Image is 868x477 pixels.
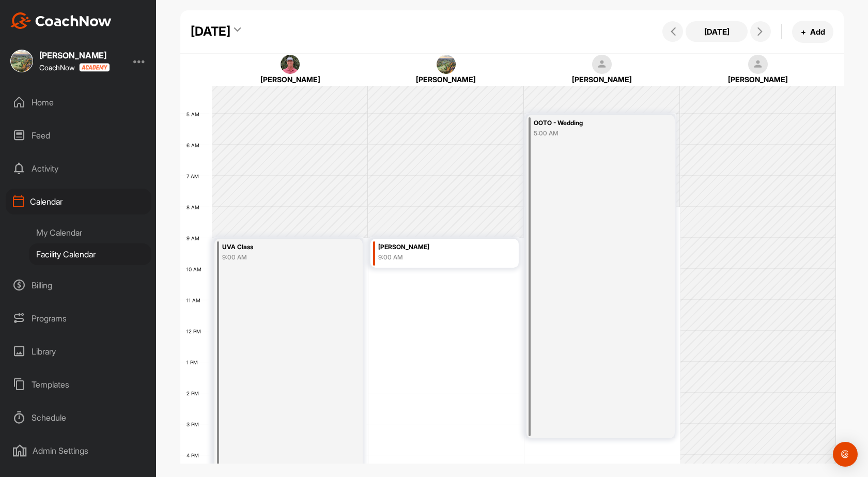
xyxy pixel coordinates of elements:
[180,421,209,427] div: 3 PM
[748,55,768,74] img: square_default-ef6cabf814de5a2bf16c804365e32c732080f9872bdf737d349900a9daf73cf9.png
[79,63,110,72] img: CoachNow acadmey
[534,117,649,129] div: OOTO - Wedding
[180,204,210,210] div: 8 AM
[180,173,209,179] div: 7 AM
[6,372,151,397] div: Templates
[6,272,151,298] div: Billing
[222,241,337,253] div: UVA Class
[382,74,511,85] div: [PERSON_NAME]
[6,305,151,331] div: Programs
[10,12,112,29] img: CoachNow
[39,51,110,59] div: [PERSON_NAME]
[222,253,337,262] div: 9:00 AM
[6,405,151,430] div: Schedule
[226,74,355,85] div: [PERSON_NAME]
[29,222,151,243] div: My Calendar
[693,74,823,85] div: [PERSON_NAME]
[437,55,456,74] img: square_2b305e28227600b036f0274c1e170be2.jpg
[378,241,493,253] div: [PERSON_NAME]
[180,111,210,117] div: 5 AM
[6,338,151,364] div: Library
[180,452,209,458] div: 4 PM
[10,50,33,72] img: square_2b305e28227600b036f0274c1e170be2.jpg
[180,235,210,241] div: 9 AM
[180,266,212,272] div: 10 AM
[191,22,230,41] div: [DATE]
[6,89,151,115] div: Home
[801,26,806,37] span: +
[6,189,151,214] div: Calendar
[29,243,151,265] div: Facility Calendar
[39,63,110,72] div: CoachNow
[592,55,612,74] img: square_default-ef6cabf814de5a2bf16c804365e32c732080f9872bdf737d349900a9daf73cf9.png
[378,253,493,262] div: 9:00 AM
[180,142,210,148] div: 6 AM
[833,442,858,467] div: Open Intercom Messenger
[180,359,208,365] div: 1 PM
[180,297,211,303] div: 11 AM
[6,156,151,181] div: Activity
[792,21,833,43] button: +Add
[180,390,209,396] div: 2 PM
[281,55,300,74] img: square_c3aec3cec3bc5e9413527c38e890e07a.jpg
[534,129,649,138] div: 5:00 AM
[6,438,151,464] div: Admin Settings
[686,21,748,42] button: [DATE]
[180,328,211,334] div: 12 PM
[6,122,151,148] div: Feed
[537,74,667,85] div: [PERSON_NAME]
